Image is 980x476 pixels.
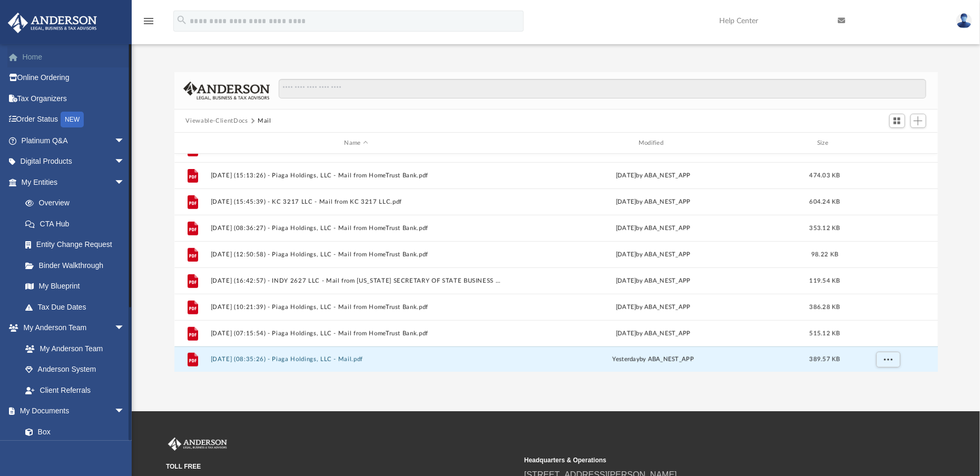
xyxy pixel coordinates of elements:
[114,318,135,339] span: arrow_drop_down
[166,438,229,451] img: Anderson Advisors Platinum Portal
[210,356,502,363] button: [DATE] (08:35:26) - Piaga Holdings, LLC - Mail.pdf
[210,330,502,337] button: [DATE] (07:15:54) - Piaga Holdings, LLC - Mail from HomeTrust Bank.pdf
[15,359,135,380] a: Anderson System
[15,276,135,297] a: My Blueprint
[7,318,135,339] a: My Anderson Teamarrow_drop_down
[809,173,840,178] span: 474.03 KB
[507,303,799,312] div: [DATE] by ABA_NEST_APP
[7,88,141,109] a: Tax Organizers
[210,251,502,258] button: [DATE] (12:50:58) - Piaga Holdings, LLC - Mail from HomeTrust Bank.pdf
[114,401,135,422] span: arrow_drop_down
[5,13,100,33] img: Anderson Advisors Platinum Portal
[15,380,135,401] a: Client Referrals
[910,114,926,128] button: Add
[7,172,141,193] a: My Entitiesarrow_drop_down
[809,356,840,362] span: 389.57 KB
[185,116,248,126] button: Viewable-ClientDocs
[811,252,838,257] span: 98.22 KB
[179,138,205,148] div: id
[809,278,840,284] span: 119.54 KB
[15,213,141,234] a: CTA Hub
[507,197,799,207] div: [DATE] by ABA_NEST_APP
[850,138,924,148] div: id
[889,114,905,128] button: Switch to Grid View
[507,171,799,181] div: [DATE] by ABA_NEST_APP
[612,356,639,362] span: yesterday
[114,130,135,152] span: arrow_drop_down
[507,138,799,148] div: Modified
[15,421,130,442] a: Box
[174,154,938,372] div: grid
[114,172,135,193] span: arrow_drop_down
[507,329,799,339] div: [DATE] by ABA_NEST_APP
[15,193,141,214] a: Overview
[507,224,799,233] div: [DATE] by ABA_NEST_APP
[7,151,141,172] a: Digital Productsarrow_drop_down
[210,199,502,205] button: [DATE] (15:45:39) - KC 3217 LLC - Mail from KC 3217 LLC.pdf
[7,109,141,131] a: Order StatusNEW
[507,145,799,154] div: [DATE] by ABA_NEST_APP
[803,138,846,148] div: Size
[809,225,840,231] span: 353.12 KB
[258,116,271,126] button: Mail
[7,401,135,422] a: My Documentsarrow_drop_down
[142,20,155,27] a: menu
[210,304,502,311] button: [DATE] (10:21:39) - Piaga Holdings, LLC - Mail from HomeTrust Bank.pdf
[809,199,840,205] span: 604.24 KB
[956,13,972,28] img: User Pic
[210,138,502,148] div: Name
[114,151,135,173] span: arrow_drop_down
[507,355,799,364] div: by ABA_NEST_APP
[7,130,141,151] a: Platinum Q&Aarrow_drop_down
[210,172,502,179] button: [DATE] (15:13:26) - Piaga Holdings, LLC - Mail from HomeTrust Bank.pdf
[876,352,900,368] button: More options
[809,304,840,310] span: 386.28 KB
[507,276,799,286] div: [DATE] by ABA_NEST_APP
[61,112,84,127] div: NEW
[15,234,141,255] a: Entity Change Request
[210,277,502,284] button: [DATE] (16:42:57) - INDY 2627 LLC - Mail from [US_STATE] SECRETARY OF STATE BUSINESS SERVICES DIV...
[15,338,130,359] a: My Anderson Team
[142,15,155,27] i: menu
[507,250,799,260] div: [DATE] by ABA_NEST_APP
[524,455,875,465] small: Headquarters & Operations
[210,225,502,232] button: [DATE] (08:36:27) - Piaga Holdings, LLC - Mail from HomeTrust Bank.pdf
[176,14,188,26] i: search
[279,79,926,99] input: Search files and folders
[809,331,840,336] span: 515.12 KB
[166,462,517,471] small: TOLL FREE
[15,296,141,318] a: Tax Due Dates
[7,46,141,67] a: Home
[7,67,141,88] a: Online Ordering
[15,255,141,276] a: Binder Walkthrough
